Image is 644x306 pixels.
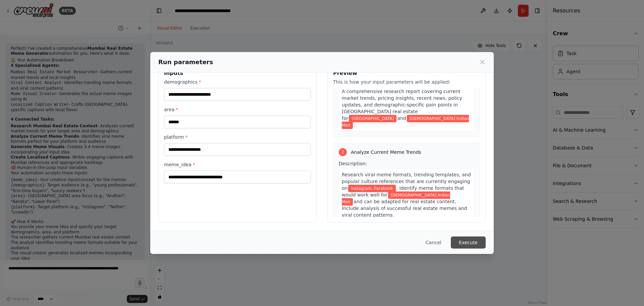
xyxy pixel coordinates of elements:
[349,115,396,122] span: Variable: area
[451,236,486,249] button: Execute
[333,69,480,77] h3: Preview
[164,161,311,168] label: meme_idea
[339,161,367,166] span: Description:
[342,172,471,191] span: Research viral meme formats, trending templates, and popular culture references that are currentl...
[342,115,469,129] span: Variable: demographics
[420,236,447,249] button: Cancel
[342,89,462,121] span: A comprehensive research report covering current market trends, pricing insights, recent news, po...
[164,106,311,113] label: area
[164,79,311,85] label: demographics
[342,185,464,198] span: . Identify meme formats that would work well for
[342,191,450,206] span: Variable: demographics
[333,79,480,85] p: This is how your input parameters will be applied:
[164,134,311,140] label: platform
[354,122,355,128] span: .
[158,57,213,67] h2: Run parameters
[342,199,467,218] span: and can be adapted for real estate content. Include analysis of successful real estate memes and ...
[339,148,347,156] div: 2
[348,185,395,192] span: Variable: platform
[397,116,406,121] span: and
[351,149,421,156] span: Analyze Current Meme Trends
[164,69,311,77] h3: Inputs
